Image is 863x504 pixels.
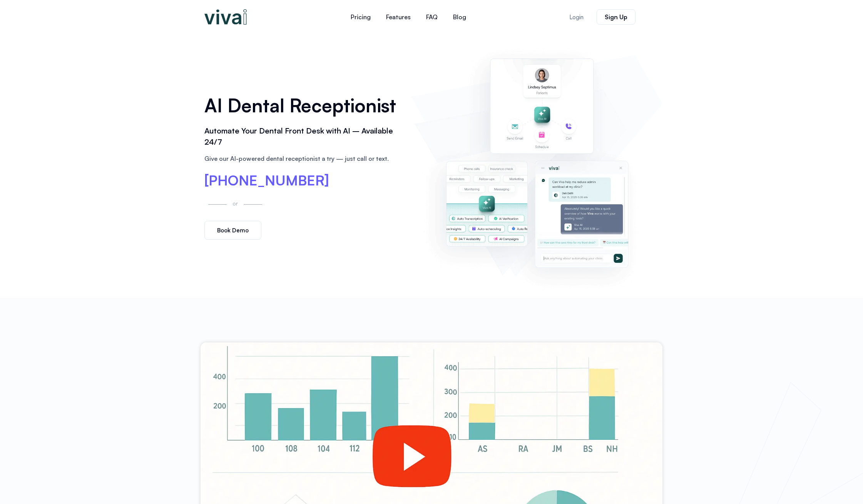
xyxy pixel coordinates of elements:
h2: Automate Your Dental Front Desk with AI – Available 24/7 [204,125,403,148]
span: Login [569,14,584,20]
a: Pricing [343,8,378,26]
a: Sign Up [597,9,636,25]
a: Login [560,10,593,25]
img: AI dental receptionist dashboard – virtual receptionist dental office [415,42,659,290]
a: Blog [445,8,474,26]
a: Book Demo [204,221,261,240]
span: Book Demo [217,227,249,233]
a: [PHONE_NUMBER] [204,174,329,187]
h1: AI Dental Receptionist [204,92,403,119]
nav: Menu [297,8,520,26]
span: Sign Up [605,14,627,20]
p: or [231,199,240,208]
a: FAQ [418,8,445,26]
a: Features [378,8,418,26]
p: Give our AI-powered dental receptionist a try — just call or text. [204,154,403,163]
